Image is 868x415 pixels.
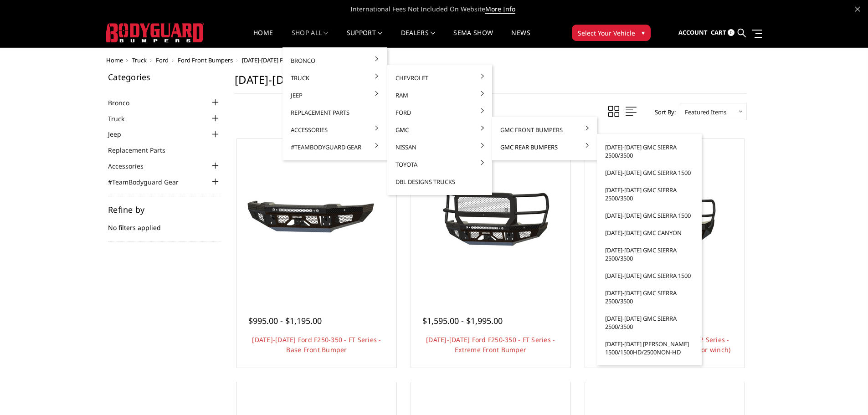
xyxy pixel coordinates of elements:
a: [DATE]-[DATE] GMC Sierra 1500 [601,267,698,284]
a: Bronco [286,52,384,69]
span: [DATE]-[DATE] Ford F250/F350 [242,56,322,64]
a: Home [106,56,123,64]
h5: Refine by [108,205,221,214]
a: [DATE]-[DATE] Ford F250-350 - FT Series - Extreme Front Bumper [426,335,555,354]
a: #TeamBodyguard Gear [108,177,190,187]
a: Bronco [108,98,141,108]
a: [DATE]-[DATE] GMC Sierra 1500 [601,207,698,224]
a: News [511,30,530,47]
a: Truck [286,69,384,87]
a: Truck [132,56,147,64]
a: Accessories [108,161,155,171]
label: Sort By: [650,105,676,119]
a: [DATE]-[DATE] GMC Canyon [601,224,698,241]
a: [DATE]-[DATE] [PERSON_NAME] 1500/1500HD/2500non-HD [601,335,698,361]
a: [DATE]-[DATE] GMC Sierra 2500/3500 [601,241,698,267]
span: ▾ [642,28,645,37]
a: Support [347,30,383,47]
a: 2023-2025 Ford F250-350 - FT Series - Base Front Bumper [239,141,394,296]
a: Replacement Parts [286,104,384,121]
a: Jeep [286,87,384,104]
a: Ford [156,56,169,64]
a: 2023-2025 Ford F250-350 - FT Series - Extreme Front Bumper 2023-2025 Ford F250-350 - FT Series - ... [413,141,568,296]
a: GMC [391,121,488,138]
a: More Info [485,5,515,14]
a: SEMA Show [453,30,493,47]
span: Select Your Vehicle [578,28,635,38]
img: BODYGUARD BUMPERS [106,23,204,42]
a: Dealers [401,30,436,47]
a: [DATE]-[DATE] GMC Sierra 2500/3500 [601,181,698,207]
span: 0 [728,29,734,36]
button: Select Your Vehicle [572,25,651,41]
div: No filters applied [108,205,221,242]
a: [DATE]-[DATE] GMC Sierra 2500/3500 [601,310,698,335]
a: GMC Rear Bumpers [496,138,593,156]
a: #TeamBodyguard Gear [286,138,384,156]
a: shop all [292,30,329,47]
a: Replacement Parts [108,145,177,155]
a: Home [253,30,273,47]
a: Toyota [391,156,488,173]
a: Ford Front Bumpers [178,56,233,64]
a: 2023-2025 Ford F250-350 - T2 Series - Extreme Front Bumper (receiver or winch) 2023-2025 Ford F25... [587,141,742,296]
span: Account [678,28,708,36]
a: Accessories [286,121,384,138]
span: $1,595.00 - $1,995.00 [422,315,503,326]
a: [DATE]-[DATE] GMC Sierra 2500/3500 [601,138,698,164]
a: [DATE]-[DATE] Ford F250-350 - FT Series - Base Front Bumper [252,335,381,354]
a: Nissan [391,138,488,156]
h5: Categories [108,73,221,81]
span: Cart [711,28,726,36]
a: DBL Designs Trucks [391,173,488,190]
a: Cart 0 [711,20,734,45]
a: Chevrolet [391,69,488,87]
a: Truck [108,114,136,123]
a: [DATE]-[DATE] GMC Sierra 2500/3500 [601,284,698,310]
span: $995.00 - $1,195.00 [248,315,322,326]
img: 2023-2025 Ford F250-350 - FT Series - Base Front Bumper [244,184,390,253]
h1: [DATE]-[DATE] Ford F250/F350 [235,73,747,94]
a: Jeep [108,129,133,139]
a: Ford [391,104,488,121]
a: [DATE]-[DATE] GMC Sierra 1500 [601,164,698,181]
a: Account [678,20,708,45]
a: Ram [391,87,488,104]
span: $1,910.00 - $2,840.00 [596,315,677,326]
img: 2023-2025 Ford F250-350 - T2 Series - Extreme Front Bumper (receiver or winch) [591,178,737,259]
a: GMC Front Bumpers [496,121,593,138]
iframe: Chat Widget [822,371,868,415]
